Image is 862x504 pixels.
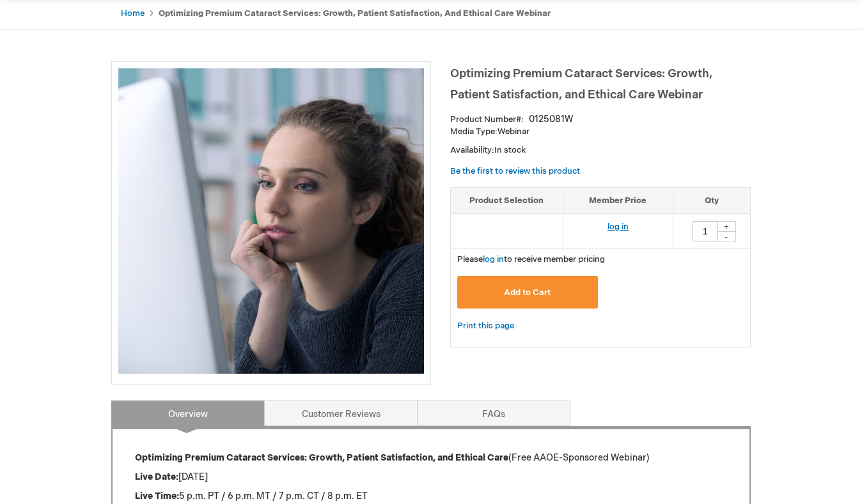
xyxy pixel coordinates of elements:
img: Optimizing Premium Cataract Services: Growth, Patient Satisfaction, and Ethical Care Webinar [118,68,424,374]
strong: Optimizing Premium Cataract Services: Growth, Patient Satisfaction, and Ethical Care [135,452,508,463]
a: Customer Reviews [264,401,418,426]
p: [DATE] [135,471,727,484]
a: FAQs [417,401,570,426]
p: 5 p.m. PT / 6 p.m. MT / 7 p.m. CT / 8 p.m. ET [135,490,727,503]
a: Overview [111,401,265,426]
strong: Media Type: [450,126,498,137]
strong: Live Time: [135,491,179,501]
th: Product Selection [451,187,563,214]
strong: Optimizing Premium Cataract Services: Growth, Patient Satisfaction, and Ethical Care Webinar [159,8,551,19]
button: Add to Cart [457,276,598,309]
span: Add to Cart [504,287,551,298]
span: Optimizing Premium Cataract Services: Growth, Patient Satisfaction, and Ethical Care Webinar [450,67,712,102]
p: Availability: [450,144,751,157]
span: In stock [494,145,526,155]
p: (Free AAOE-Sponsored Webinar) [135,452,727,464]
a: Print this page [457,318,514,334]
div: + [717,221,736,232]
span: Please to receive member pricing [457,254,605,264]
div: 0125081W [529,113,573,126]
a: log in [607,222,629,232]
input: Qty [693,221,718,241]
strong: Product Number [450,114,524,125]
th: Qty [673,187,750,214]
a: Home [121,8,145,19]
div: - [717,231,736,241]
a: log in [483,254,504,264]
p: Webinar [450,126,751,138]
strong: Live Date: [135,471,178,482]
a: Be the first to review this product [450,166,580,176]
th: Member Price [563,187,673,214]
